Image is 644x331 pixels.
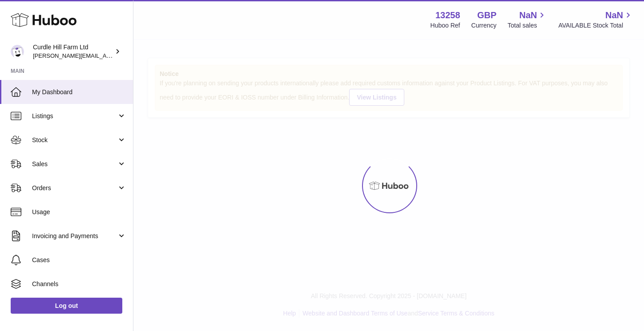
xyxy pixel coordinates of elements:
[519,9,537,21] span: NaN
[435,9,460,21] strong: 13258
[558,21,633,30] span: AVAILABLE Stock Total
[605,9,623,21] span: NaN
[507,9,547,30] a: NaN Total sales
[32,208,126,216] span: Usage
[32,232,117,240] span: Invoicing and Payments
[471,21,497,30] div: Currency
[507,21,547,30] span: Total sales
[32,136,117,144] span: Stock
[477,9,496,21] strong: GBP
[33,43,113,60] div: Curdle Hill Farm Ltd
[32,112,117,120] span: Listings
[33,52,178,59] span: [PERSON_NAME][EMAIL_ADDRESS][DOMAIN_NAME]
[32,160,117,168] span: Sales
[558,9,633,30] a: NaN AVAILABLE Stock Total
[32,280,126,288] span: Channels
[11,45,24,58] img: james@diddlysquatfarmshop.com
[11,298,122,314] a: Log out
[32,184,117,192] span: Orders
[32,256,126,264] span: Cases
[431,21,460,30] div: Huboo Ref
[32,88,126,96] span: My Dashboard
